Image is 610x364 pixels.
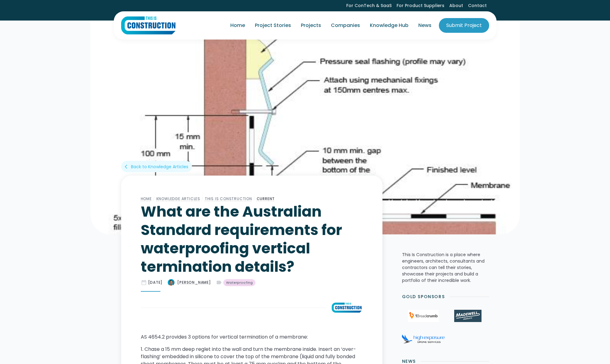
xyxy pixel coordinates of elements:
[402,252,489,284] p: This Is Construction is a place where engineers, architects, consultants and contractors can tell...
[152,195,156,203] div: /
[402,294,445,300] h2: Gold Sponsors
[156,196,200,201] a: Knowledge Articles
[121,16,175,35] img: This Is Construction Logo
[90,20,520,234] img: What are the Australian Standard requirements for waterproofing vertical termination details?
[141,333,363,341] p: AS 4654.2 provides 3 options for vertical termination of a membrane:
[121,16,175,35] a: home
[225,17,250,34] a: Home
[167,279,211,286] a: [PERSON_NAME]
[141,196,152,201] a: Home
[216,279,222,286] div: label
[125,164,130,170] div: arrow_back_ios
[121,161,192,172] a: arrow_back_iosBack to Knowledge Articles
[454,310,481,322] img: Madewell Products
[148,280,163,285] div: [DATE]
[439,18,489,33] a: Submit Project
[326,17,365,34] a: Companies
[200,195,205,203] div: /
[446,22,482,29] div: Submit Project
[167,279,175,286] img: What are the Australian Standard requirements for waterproofing vertical termination details?
[141,279,147,286] div: date_range
[402,334,445,343] img: High Exposure
[331,301,363,314] img: What are the Australian Standard requirements for waterproofing vertical termination details?
[296,17,326,34] a: Projects
[408,310,439,322] img: 1Breadcrumb
[131,164,188,170] div: Back to Knowledge Articles
[223,279,255,286] a: Waterproofing
[205,196,252,201] a: This Is Construction
[413,17,436,34] a: News
[141,203,363,276] h1: What are the Australian Standard requirements for waterproofing vertical termination details?
[365,17,413,34] a: Knowledge Hub
[250,17,296,34] a: Project Stories
[252,195,257,203] div: /
[177,280,211,285] div: [PERSON_NAME]
[257,196,275,201] a: Current
[226,280,253,285] div: Waterproofing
